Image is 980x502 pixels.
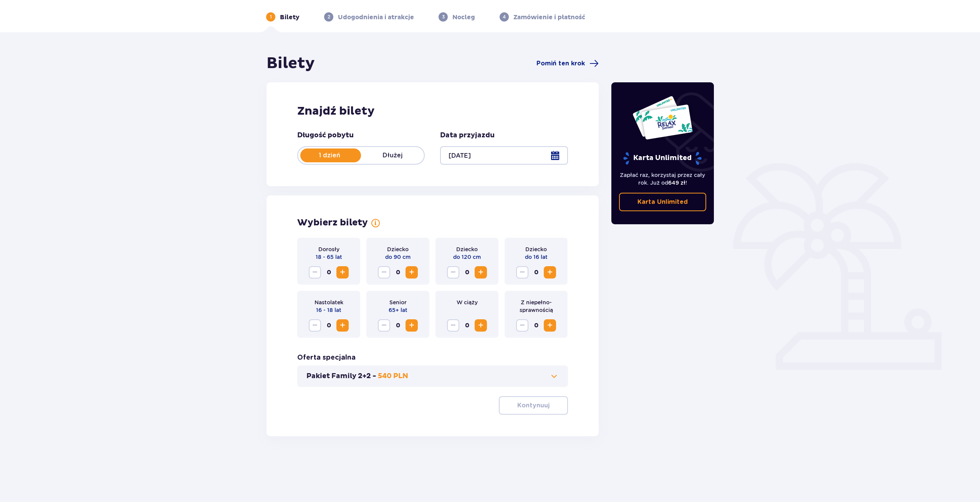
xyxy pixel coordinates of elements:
button: Zmniejsz [516,319,528,332]
p: Dziecko [456,245,478,253]
span: 0 [323,266,335,279]
a: Karta Unlimited [619,193,707,211]
p: Karta Unlimited [637,198,688,206]
button: Zmniejsz [447,319,459,332]
button: Zwiększ [336,319,349,332]
p: Nocleg [452,13,475,22]
p: Karta Unlimited [622,152,702,165]
span: 649 zł [668,180,685,186]
p: Dziecko [387,245,409,253]
button: Zwiększ [475,266,487,279]
div: 1Bilety [266,12,300,22]
button: Zmniejsz [378,319,390,332]
p: W ciąży [457,299,478,306]
p: Data przyjazdu [440,131,495,140]
p: do 90 cm [385,253,411,261]
p: Dłużej [361,151,424,160]
h2: Znajdź bilety [297,104,568,118]
button: Zwiększ [406,266,418,279]
p: Zamówienie i płatność [513,13,585,22]
p: Kontynuuj [517,401,550,410]
p: Z niepełno­sprawnością [511,299,561,314]
span: 0 [392,319,404,332]
p: 2 [328,13,330,20]
span: 0 [323,319,335,332]
button: Zwiększ [406,319,418,332]
img: Dwie karty całoroczne do Suntago z napisem 'UNLIMITED RELAX', na białym tle z tropikalnymi liśćmi... [632,95,693,140]
p: Nastolatek [315,299,343,306]
p: Pakiet Family 2+2 - [306,372,376,381]
button: Zmniejsz [378,266,390,279]
h2: Wybierz bilety [297,217,368,228]
button: Zmniejsz [447,266,459,279]
p: do 16 lat [525,253,548,261]
button: Zmniejsz [516,266,528,279]
button: Zwiększ [544,319,556,332]
button: Pakiet Family 2+2 -540 PLN [306,372,559,381]
p: 540 PLN [378,372,408,381]
p: Zapłać raz, korzystaj przez cały rok. Już od ! [619,171,707,187]
span: 0 [530,319,542,332]
a: Pomiń ten krok [536,59,599,68]
span: 0 [461,266,473,279]
span: 0 [530,266,542,279]
p: Senior [389,299,407,306]
p: 65+ lat [389,306,407,314]
button: Kontynuuj [499,396,568,415]
p: 1 [270,13,272,20]
p: do 120 cm [453,253,481,261]
button: Zmniejsz [309,319,321,332]
p: 3 [442,13,445,20]
p: 18 - 65 lat [316,253,342,261]
p: 1 dzień [298,151,361,160]
div: 2Udogodnienia i atrakcje [324,12,414,22]
button: Zwiększ [336,266,349,279]
p: 16 - 18 lat [316,306,341,314]
p: Dorosły [318,245,339,253]
p: 4 [503,13,506,20]
p: Długość pobytu [297,131,354,140]
h3: Oferta specjalna [297,353,356,362]
button: Zwiększ [544,266,556,279]
p: Udogodnienia i atrakcje [338,13,414,22]
span: 0 [392,266,404,279]
h1: Bilety [267,54,315,73]
p: Bilety [280,13,300,22]
button: Zmniejsz [309,266,321,279]
div: 4Zamówienie i płatność [500,12,585,22]
span: 0 [461,319,473,332]
span: Pomiń ten krok [536,59,585,68]
div: 3Nocleg [439,12,475,22]
p: Dziecko [525,245,547,253]
button: Zwiększ [475,319,487,332]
